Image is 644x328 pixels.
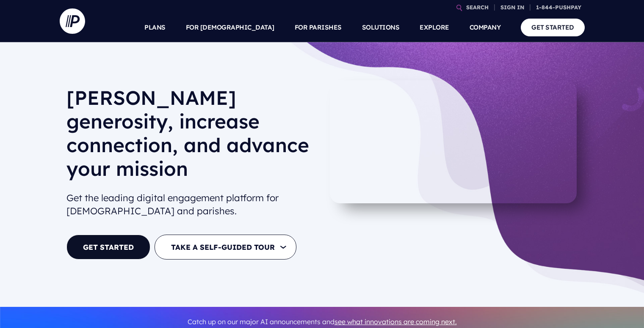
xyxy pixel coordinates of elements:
a: FOR [DEMOGRAPHIC_DATA] [186,13,274,42]
a: SOLUTIONS [362,13,400,42]
h1: [PERSON_NAME] generosity, increase connection, and advance your mission [66,86,315,187]
a: FOR PARISHES [295,13,342,42]
a: GET STARTED [521,19,585,36]
a: EXPLORE [420,13,449,42]
h2: Get the leading digital engagement platform for [DEMOGRAPHIC_DATA] and parishes. [66,188,315,221]
a: see what innovations are coming next. [334,317,457,326]
a: GET STARTED [66,235,150,260]
a: COMPANY [470,13,501,42]
a: PLANS [144,13,166,42]
button: TAKE A SELF-GUIDED TOUR [155,235,296,260]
